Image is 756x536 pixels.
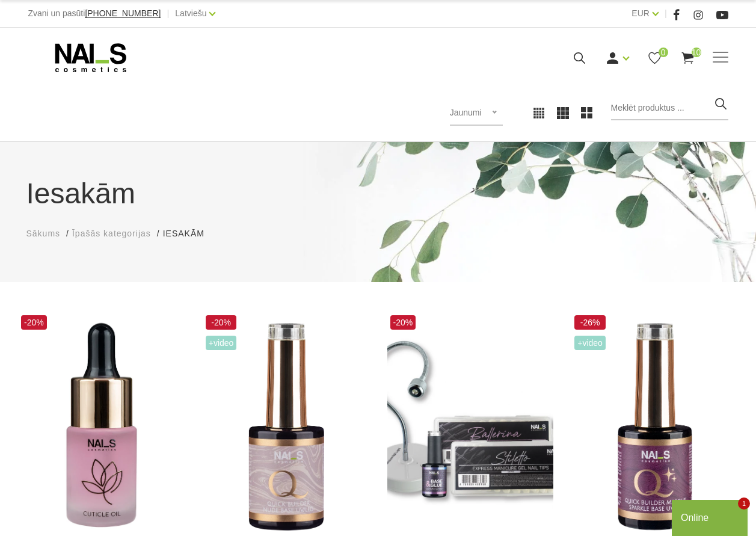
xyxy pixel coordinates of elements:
input: Meklēt produktus ... [611,96,728,120]
li: Iesakām [163,227,217,240]
span: | [665,6,667,21]
span: Sākums [26,229,61,238]
a: 0 [647,51,662,66]
span: -20% [21,315,47,330]
iframe: chat widget [672,497,750,536]
a: 10 [680,51,695,66]
span: -20% [206,315,237,330]
span: Jaunumi [450,108,482,117]
a: EUR [632,6,650,20]
span: 10 [692,48,701,57]
span: [PHONE_NUMBER] [85,8,161,18]
a: Sākums [26,227,61,240]
a: [PHONE_NUMBER] [85,9,161,18]
span: +Video [206,336,237,350]
span: | [167,6,169,21]
span: -20% [390,315,416,330]
span: -26% [574,315,606,330]
span: +Video [574,336,606,350]
span: 0 [659,48,668,57]
span: Īpašās kategorijas [72,229,151,238]
div: Zvani un pasūti [28,6,161,21]
h1: Iesakām [26,172,730,215]
a: Latviešu [175,6,206,20]
a: Īpašās kategorijas [72,227,151,240]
